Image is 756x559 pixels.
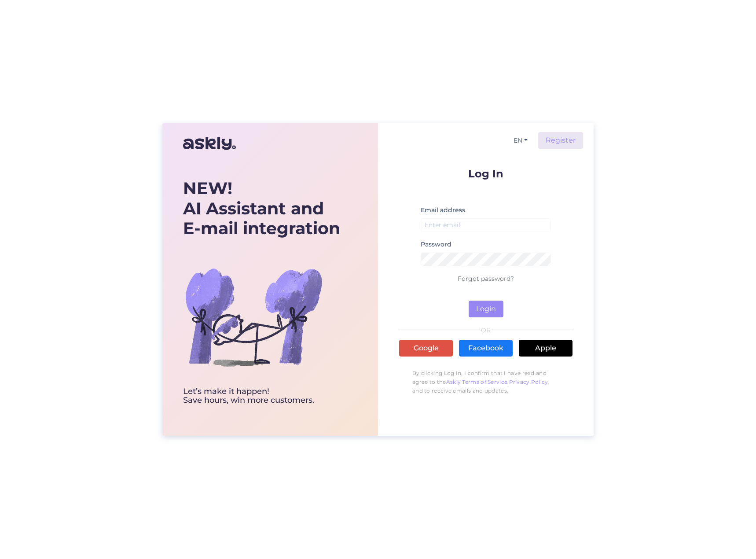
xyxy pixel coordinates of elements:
a: Google [399,340,453,357]
label: Password [421,240,451,249]
div: AI Assistant and E-mail integration [183,178,340,239]
label: Email address [421,206,465,215]
img: Askly [183,133,236,154]
a: Forgot password? [458,275,514,283]
a: Privacy Policy [509,379,548,385]
span: OR [480,327,492,333]
p: Log In [399,168,573,179]
img: bg-askly [183,246,324,387]
a: Askly Terms of Service [446,379,508,385]
a: Register [538,132,583,149]
a: Apple [519,340,573,357]
button: Login [469,301,503,317]
p: By clicking Log In, I confirm that I have read and agree to the , , and to receive emails and upd... [399,364,573,400]
div: Let’s make it happen! Save hours, win more customers. [183,387,340,405]
input: Enter email [421,218,551,232]
a: Facebook [459,340,513,357]
button: EN [510,134,531,147]
b: NEW! [183,178,232,199]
